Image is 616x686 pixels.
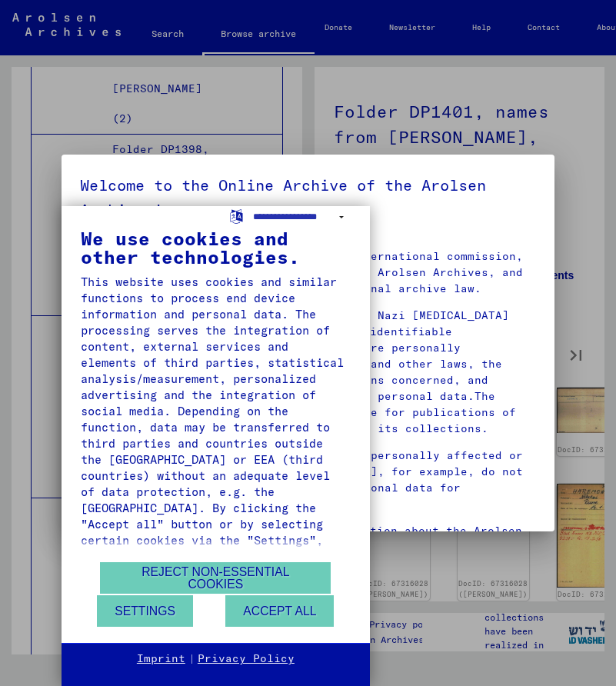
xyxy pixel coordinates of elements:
a: Privacy Policy [198,651,295,667]
div: This website uses cookies and similar functions to process end device information and personal da... [81,274,351,629]
div: We use cookies and other technologies. [81,229,351,266]
button: Accept all [225,595,334,627]
button: Reject non-essential cookies [100,562,331,594]
a: Imprint [137,651,185,667]
button: Settings [97,595,193,627]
